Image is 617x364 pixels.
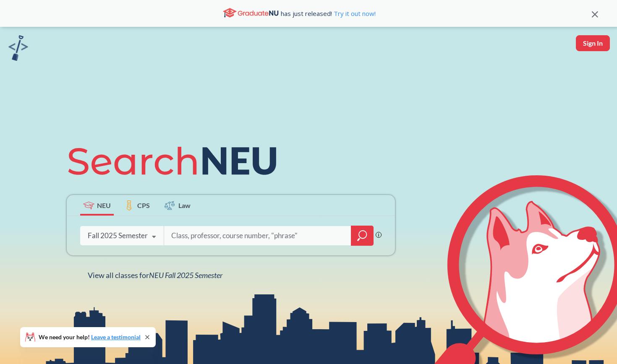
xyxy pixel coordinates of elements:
[8,35,28,63] a: sandbox logo
[357,230,367,242] svg: magnifying glass
[332,9,376,18] a: Try it out now!
[351,226,374,246] div: magnifying glass
[39,334,141,340] span: We need your help!
[137,200,150,210] span: CPS
[97,200,111,210] span: NEU
[576,35,610,51] button: Sign In
[170,227,345,244] input: Class, professor, course number, "phrase"
[88,270,222,280] span: View all classes for
[178,200,191,210] span: Law
[149,270,222,280] span: NEU Fall 2025 Semester
[281,9,376,18] span: has just released!
[88,231,148,240] div: Fall 2025 Semester
[91,333,141,341] a: Leave a testimonial
[8,35,28,61] img: sandbox logo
